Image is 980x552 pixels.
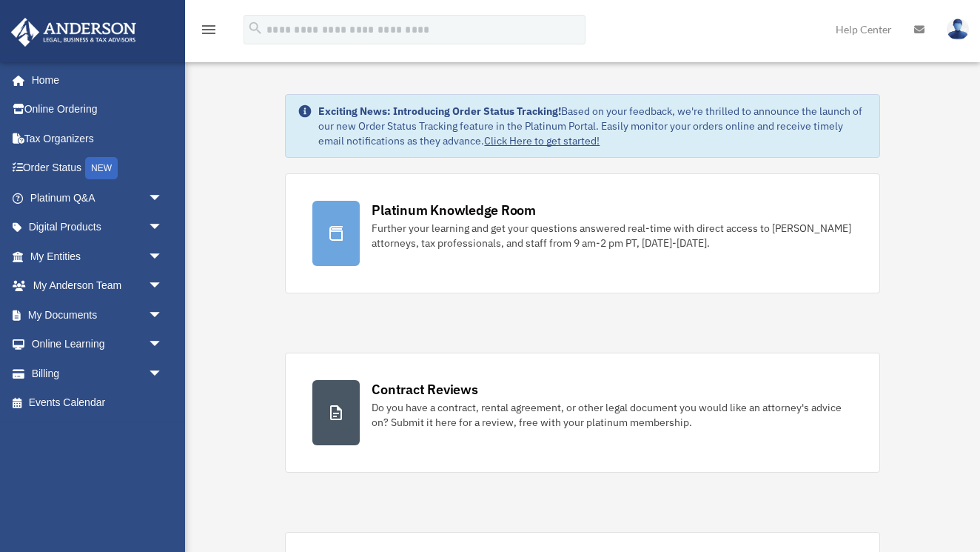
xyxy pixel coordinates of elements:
div: NEW [85,157,118,179]
span: arrow_drop_down [148,271,178,302]
i: menu [200,21,218,39]
a: Billingarrow_drop_down [10,359,185,388]
div: Contract Reviews [372,380,477,399]
span: arrow_drop_down [148,242,178,272]
a: My Anderson Teamarrow_drop_down [10,271,185,301]
a: My Documentsarrow_drop_down [10,300,185,330]
a: Tax Organizers [10,124,185,153]
img: Anderson Advisors Platinum Portal [7,18,141,47]
span: arrow_drop_down [148,300,178,330]
img: User Pic [947,19,969,40]
a: Platinum Knowledge Room Further your learning and get your questions answered real-time with dire... [285,173,879,293]
div: Based on your feedback, we're thrilled to announce the launch of our new Order Status Tracking fe... [318,104,867,148]
a: Online Learningarrow_drop_down [10,330,185,359]
span: arrow_drop_down [148,213,178,243]
a: Click Here to get started! [484,134,600,147]
span: arrow_drop_down [148,183,178,213]
div: Further your learning and get your questions answered real-time with direct access to [PERSON_NAM... [372,221,852,250]
a: Online Ordering [10,95,185,124]
a: Digital Productsarrow_drop_down [10,213,185,242]
strong: Exciting News: Introducing Order Status Tracking! [318,104,561,118]
a: My Entitiesarrow_drop_down [10,242,185,271]
a: menu [200,26,218,39]
a: Platinum Q&Aarrow_drop_down [10,183,185,213]
a: Home [10,65,178,95]
span: arrow_drop_down [148,359,178,389]
a: Events Calendar [10,388,185,418]
a: Order StatusNEW [10,153,185,184]
a: Contract Reviews Do you have a contract, rental agreement, or other legal document you would like... [285,353,879,473]
i: search [247,20,264,36]
div: Do you have a contract, rental agreement, or other legal document you would like an attorney's ad... [372,400,852,430]
span: arrow_drop_down [148,330,178,360]
div: Platinum Knowledge Room [372,201,536,219]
